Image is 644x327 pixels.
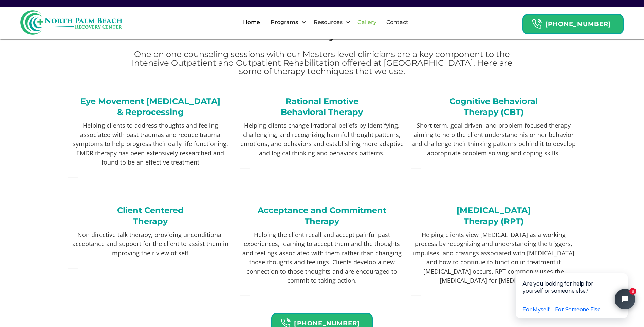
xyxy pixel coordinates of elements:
[80,96,220,117] strong: Eye Movement [MEDICAL_DATA] & Reprocessing
[532,19,542,29] img: Header Calendar Icons
[449,96,538,117] strong: Cognitive Behavioral Therapy (CBT)
[294,320,360,327] strong: [PHONE_NUMBER]
[129,50,515,75] p: One on one counseling sessions with our Masters level clinicians are a key component to the Inten...
[545,20,611,28] strong: [PHONE_NUMBER]
[239,12,264,33] a: Home
[68,230,233,258] p: Non directive talk therapy, providing unconditional acceptance and support for the client to assi...
[68,121,233,167] p: Helping clients to address thoughts and feeling associated with past traumas and reduce trauma sy...
[382,12,412,33] a: Contact
[501,252,644,327] iframe: Tidio Chat
[411,230,576,285] p: Helping clients view [MEDICAL_DATA] as a working process by recognizing and understanding the tri...
[240,230,405,285] p: Helping the client recall and accept painful past experiences, learning to accept them and the th...
[269,18,300,27] div: Programs
[308,12,352,33] div: Resources
[312,18,344,27] div: Resources
[353,12,381,33] a: Gallery
[457,205,531,226] strong: [MEDICAL_DATA] Therapy (RPT)
[265,12,308,33] div: Programs
[240,121,405,158] p: Helping clients change irrational beliefs by identifying, challenging, and recognizing harmful th...
[117,205,184,226] strong: Client Centered Therapy
[411,121,576,158] p: Short term, goal driven, and problem focused therapy aiming to help the client understand his or ...
[522,11,624,34] a: Header Calendar Icons[PHONE_NUMBER]
[281,96,363,117] strong: Rational Emotive Behavioral Therapy
[258,205,386,226] strong: Acceptance and Commitment Therapy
